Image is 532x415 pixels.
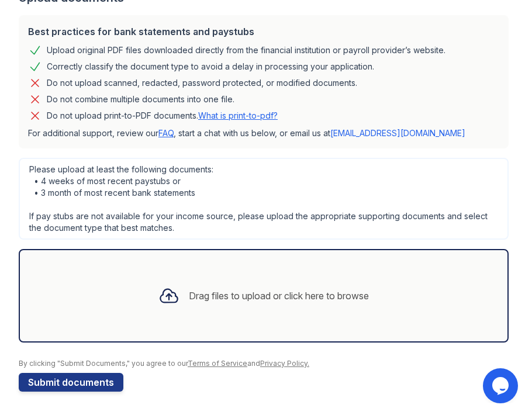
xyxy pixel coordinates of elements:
[47,110,278,122] p: Do not upload print-to-PDF documents.
[47,76,357,90] div: Do not upload scanned, redacted, password protected, or modified documents.
[158,128,174,138] a: FAQ
[260,359,309,368] a: Privacy Policy.
[198,110,278,120] a: What is print-to-pdf?
[19,158,509,240] div: Please upload at least the following documents: • 4 weeks of most recent paystubs or • 3 month of...
[28,25,499,39] div: Best practices for bank statements and paystubs
[19,373,123,392] button: Submit documents
[47,60,374,74] div: Correctly classify the document type to avoid a delay in processing your application.
[483,368,520,403] iframe: chat widget
[188,359,247,368] a: Terms of Service
[28,127,499,139] p: For additional support, review our , start a chat with us below, or email us at
[47,43,445,57] div: Upload original PDF files downloaded directly from the financial institution or payroll provider’...
[47,92,234,106] div: Do not combine multiple documents into one file.
[19,359,513,368] div: By clicking "Submit Documents," you agree to our and
[330,128,465,138] a: [EMAIL_ADDRESS][DOMAIN_NAME]
[189,289,369,303] div: Drag files to upload or click here to browse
